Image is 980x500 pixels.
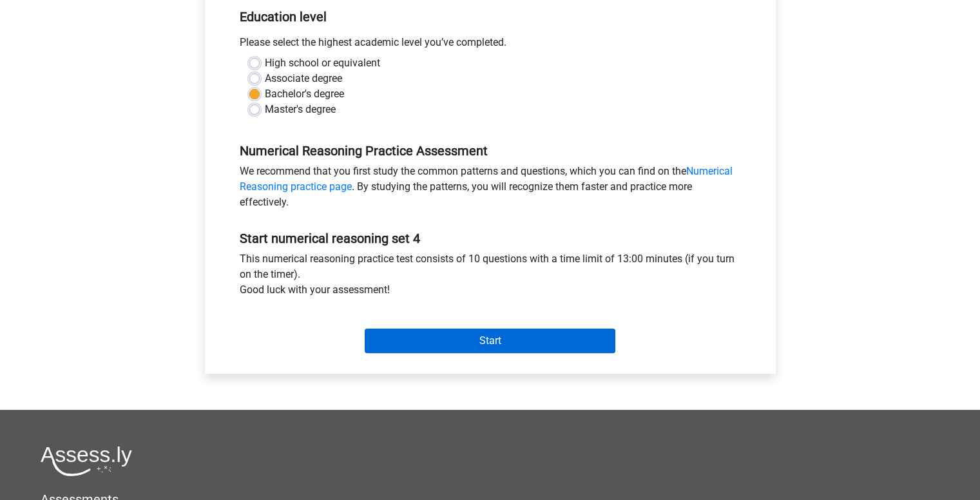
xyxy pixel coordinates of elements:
img: Assessly logo [41,446,132,476]
div: Please select the highest academic level you’ve completed. [230,35,751,55]
label: High school or equivalent [265,55,380,71]
label: Master's degree [265,102,336,117]
div: We recommend that you first study the common patterns and questions, which you can find on the . ... [230,164,751,215]
h5: Education level [240,4,741,30]
div: This numerical reasoning practice test consists of 10 questions with a time limit of 13:00 minute... [230,251,751,303]
h5: Start numerical reasoning set 4 [240,231,741,246]
h5: Numerical Reasoning Practice Assessment [240,143,741,159]
input: Start [365,329,615,353]
label: Bachelor's degree [265,86,344,102]
label: Associate degree [265,71,342,86]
